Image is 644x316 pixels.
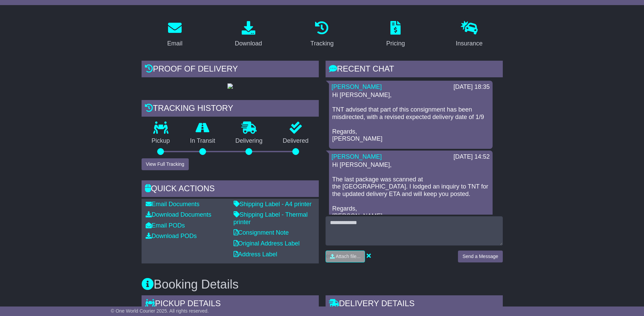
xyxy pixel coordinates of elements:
[234,240,300,247] a: Original Address Label
[142,137,180,145] p: Pickup
[306,19,338,51] a: Tracking
[142,100,319,118] div: Tracking history
[225,137,273,145] p: Delivering
[142,158,189,170] button: View Full Tracking
[142,295,319,314] div: Pickup Details
[326,295,503,314] div: Delivery Details
[142,278,503,291] h3: Booking Details
[163,19,187,51] a: Email
[231,19,266,51] a: Download
[326,61,503,79] div: RECENT CHAT
[332,153,382,160] a: [PERSON_NAME]
[386,39,405,48] div: Pricing
[310,39,333,48] div: Tracking
[456,39,483,48] div: Insurance
[111,308,209,314] span: © One World Courier 2025. All rights reserved.
[146,222,185,229] a: Email PODs
[142,61,319,79] div: Proof of Delivery
[382,19,409,51] a: Pricing
[227,83,233,89] img: GetPodImage
[180,137,225,145] p: In Transit
[146,233,197,239] a: Download PODs
[332,161,489,220] p: Hi [PERSON_NAME], The last package was scanned at the [GEOGRAPHIC_DATA]. I lodged an inquiry to T...
[234,229,289,236] a: Consignment Note
[167,39,182,48] div: Email
[146,211,211,218] a: Download Documents
[234,251,277,258] a: Address Label
[452,19,487,51] a: Insurance
[234,201,312,208] a: Shipping Label - A4 printer
[454,153,490,161] div: [DATE] 14:52
[146,201,200,208] a: Email Documents
[332,83,382,90] a: [PERSON_NAME]
[234,211,308,225] a: Shipping Label - Thermal printer
[273,137,319,145] p: Delivered
[235,39,262,48] div: Download
[332,92,489,143] p: Hi [PERSON_NAME], TNT advised that part of this consignment has been misdirected, with a revised ...
[142,180,319,199] div: Quick Actions
[458,251,502,262] button: Send a Message
[454,83,490,91] div: [DATE] 18:35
